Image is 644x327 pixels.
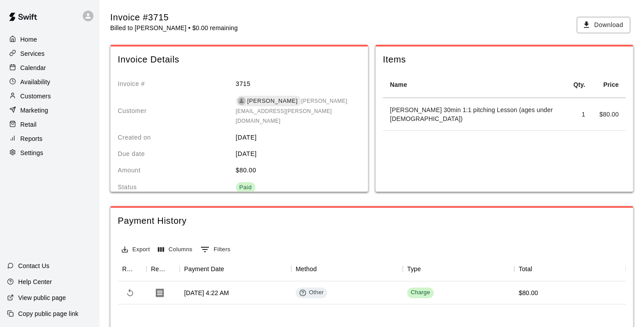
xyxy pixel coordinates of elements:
[390,81,407,88] strong: Name
[573,81,585,88] strong: Qty.
[184,288,229,297] div: Oct 10, 2025 at 4:22 AM
[198,242,233,257] button: Show filters
[110,23,238,32] p: Billed to [PERSON_NAME] • $0.00 remaining
[20,78,50,86] p: Availability
[383,54,626,66] span: Items
[236,79,354,89] p: 3715
[167,263,180,275] button: Sort
[156,243,195,257] button: Select columns
[118,215,626,227] span: Payment History
[603,81,619,88] strong: Price
[7,33,93,46] a: Home
[519,257,532,281] div: Total
[236,96,301,106] div: [PERSON_NAME]
[7,118,93,131] a: Retail
[532,263,544,275] button: Sort
[383,98,566,131] td: [PERSON_NAME] 30min 1:1 pitching Lesson (ages under [DEMOGRAPHIC_DATA])
[122,257,134,281] div: Refund
[147,257,180,281] div: Receipt
[20,106,48,115] p: Marketing
[577,17,630,33] button: Download
[7,146,93,160] a: Settings
[118,183,236,192] p: Status
[118,166,236,175] p: Amount
[20,63,46,72] p: Calendar
[236,149,354,159] p: [DATE]
[236,98,347,124] span: [PERSON_NAME][EMAIL_ADDRESS][PERSON_NAME][DOMAIN_NAME]
[421,263,433,275] button: Sort
[18,293,66,302] p: View public page
[7,90,93,103] a: Customers
[118,133,236,142] p: Created on
[224,263,237,275] button: Sort
[7,61,93,74] a: Calendar
[122,285,138,301] span: Refund payment
[20,148,43,157] p: Settings
[592,98,626,131] td: $ 80.00
[110,12,238,23] div: Invoice #3715
[18,309,78,318] p: Copy public page link
[296,257,317,281] div: Method
[7,75,93,89] a: Availability
[151,284,169,302] button: Download Receipt
[299,288,324,297] div: Other
[180,257,291,281] div: Payment Date
[7,104,93,117] a: Marketing
[403,257,514,281] div: Type
[118,106,236,116] p: Customer
[411,288,430,297] div: Charge
[118,79,236,89] p: Invoice #
[120,243,152,257] button: Export
[244,97,301,105] span: [PERSON_NAME]
[184,257,224,281] div: Payment Date
[20,35,37,44] p: Home
[118,257,147,281] div: Refund
[566,98,592,131] td: 1
[20,49,45,58] p: Services
[18,261,50,270] p: Contact Us
[514,257,626,281] div: Total
[118,54,354,66] span: Invoice Details
[7,132,93,145] a: Reports
[236,133,354,142] p: [DATE]
[236,166,354,175] p: $ 80.00
[519,288,538,297] div: $80.00
[383,72,626,131] table: spanning table
[407,257,421,281] div: Type
[20,120,37,129] p: Retail
[20,92,51,101] p: Customers
[18,277,52,286] p: Help Center
[151,257,167,281] div: Receipt
[238,97,246,105] div: Dawson Crowe
[118,149,236,159] p: Due date
[7,47,93,60] a: Services
[134,263,147,275] button: Sort
[20,134,42,143] p: Reports
[317,263,329,275] button: Sort
[239,183,252,192] div: Paid
[291,257,403,281] div: Method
